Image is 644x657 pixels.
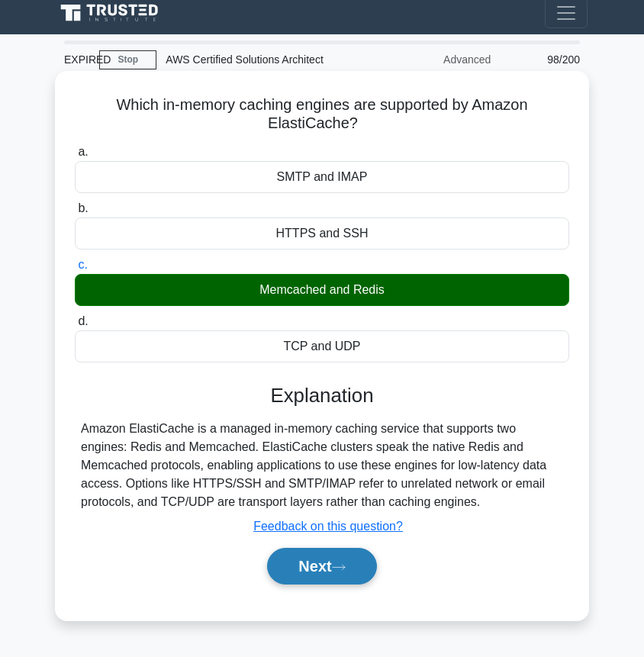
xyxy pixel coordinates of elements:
[500,44,589,75] div: 98/200
[75,330,569,362] div: TCP and UDP
[75,274,569,306] div: Memcached and Redis
[78,145,88,158] span: a.
[75,217,569,250] div: HTTPS and SSH
[73,95,571,134] h5: Which in-memory caching engines are supported by Amazon ElastiCache?
[156,44,366,75] div: AWS Certified Solutions Architect
[78,201,88,214] span: b.
[78,314,88,327] span: d.
[78,258,87,271] span: c.
[267,548,376,585] button: Next
[366,44,500,75] div: Advanced
[84,384,560,407] h3: Explanation
[99,50,156,69] a: Stop
[75,161,569,193] div: SMTP and IMAP
[253,520,403,533] a: Feedback on this question?
[55,44,99,75] div: EXPIRED
[81,420,563,511] div: Amazon ElastiCache is a managed in-memory caching service that supports two engines: Redis and Me...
